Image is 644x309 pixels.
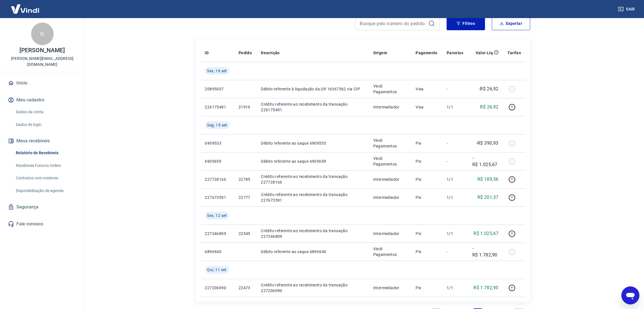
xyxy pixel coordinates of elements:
p: 226175491 [205,104,230,110]
p: -R$ 1.025,67 [472,154,499,168]
p: Débito referente ao saque 6905659 [261,158,364,164]
a: Recebíveis Futuros Online [14,160,78,171]
p: - [447,249,463,254]
button: Sair [617,4,637,14]
p: Vindi Pagamentos [373,138,407,149]
img: Vindi [7,0,43,18]
iframe: Botão para abrir a janela de mensagens [621,286,639,304]
p: 22473 [239,285,252,291]
p: 1/1 [447,104,463,110]
p: Pix [416,195,438,200]
p: - [447,86,463,92]
a: Dados de login [14,119,78,130]
input: Busque pelo número do pedido [360,19,426,28]
p: Tarifas [508,50,521,56]
p: Pedido [239,50,252,56]
p: 1/1 [447,177,463,182]
p: R$ 189,56 [477,176,499,183]
a: Fale conosco [7,218,78,230]
p: 20895007 [205,86,230,92]
p: Vindi Pagamentos [373,83,407,95]
p: Vindi Pagamentos [373,156,407,167]
button: Meu cadastro [7,94,78,106]
p: R$ 26,92 [480,104,498,110]
p: ID [205,50,209,56]
a: Disponibilização de agenda [14,185,78,197]
span: Sex, 19 set [207,68,227,74]
a: Segurança [7,201,78,213]
button: Meus recebíveis [7,135,78,147]
span: Sex, 12 set [207,213,227,218]
p: [PERSON_NAME][EMAIL_ADDRESS][DOMAIN_NAME] [5,56,80,68]
p: Parcelas [447,50,463,56]
p: Visa [416,86,438,92]
p: Débito referente ao saque 6909533 [261,140,364,146]
span: Seg, 15 set [207,122,227,128]
p: Pix [416,158,438,164]
p: Pix [416,249,438,254]
p: -R$ 1.782,90 [472,245,499,258]
p: Débito referente ao saque 6896940 [261,249,364,254]
p: Pix [416,140,438,146]
p: R$ 201,37 [477,194,499,201]
p: 227728166 [205,177,230,182]
a: Contratos com credores [14,172,78,184]
p: 227206090 [205,285,230,291]
button: Filtros [447,17,485,30]
p: -R$ 390,93 [476,140,499,147]
p: Crédito referente ao recebimento da transação 226175491 [261,101,364,113]
p: Intermediador [373,195,407,200]
a: Início [7,77,78,89]
p: Descrição [261,50,280,56]
p: 21919 [239,104,252,110]
p: Valor Líq. [476,50,494,56]
button: Exportar [492,17,530,30]
p: 227346809 [205,231,230,236]
a: Relatório de Recebíveis [14,147,78,159]
p: Vindi Pagamentos [373,246,407,257]
p: - [447,158,463,164]
a: Dados da conta [14,106,78,118]
p: Pix [416,177,438,182]
p: 22545 [239,231,252,236]
p: -R$ 26,92 [479,86,499,92]
p: Intermediador [373,177,407,182]
p: [PERSON_NAME] [19,47,65,53]
p: 227673591 [205,195,230,200]
p: 22777 [239,195,252,200]
p: 6905659 [205,158,230,164]
p: 1/1 [447,285,463,291]
p: Intermediador [373,231,407,236]
p: Crédito referente ao recebimento da transação 227206090 [261,282,364,293]
p: 1/1 [447,231,463,236]
p: Crédito referente ao recebimento da transação 227728166 [261,174,364,185]
p: 22785 [239,177,252,182]
p: R$ 1.782,90 [473,284,498,291]
p: Crédito referente ao recebimento da transação 227346809 [261,228,364,239]
p: Débito referente à liquidação da UR 16367562 via CIP [261,86,364,92]
span: Qui, 11 set [207,267,227,273]
p: Pagamento [416,50,438,56]
p: 6909533 [205,140,230,146]
p: R$ 1.025,67 [473,230,498,237]
p: Pix [416,285,438,291]
p: 6896940 [205,249,230,254]
p: 1/1 [447,195,463,200]
p: Crédito referente ao recebimento da transação 227673591 [261,192,364,203]
p: Intermediador [373,104,407,110]
p: Visa [416,104,438,110]
p: - [447,140,463,146]
div: N [31,23,54,45]
p: Intermediador [373,285,407,291]
p: Origem [373,50,387,56]
p: Pix [416,231,438,236]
